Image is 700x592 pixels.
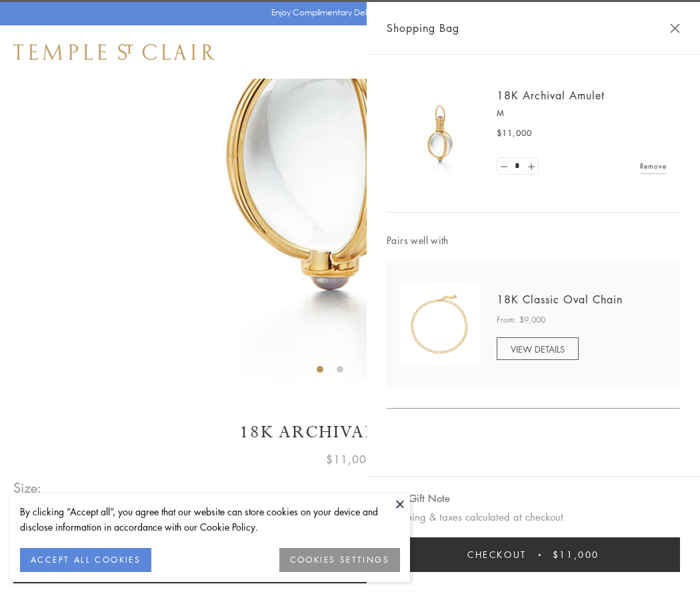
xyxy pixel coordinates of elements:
[400,285,480,365] img: N88865-OV18
[326,451,374,468] span: $11,000
[13,421,687,444] h1: 18K Archival Amulet
[497,127,532,140] span: $11,000
[387,233,680,248] span: Pairs well with
[20,548,151,572] button: ACCEPT ALL COOKIES
[497,337,579,360] a: VIEW DETAILS
[497,313,545,327] span: From: $9,000
[279,548,400,572] button: COOKIES SETTINGS
[670,23,680,33] button: Close Shopping Bag
[497,107,667,120] p: M
[400,93,480,173] img: 18K Archival Amulet
[497,292,623,307] a: 18K Classic Oval Chain
[524,158,537,175] a: Set quantity to 2
[387,537,680,572] button: Checkout $11,000
[387,490,450,507] button: Add Gift Note
[271,6,423,19] p: Enjoy Complimentary Delivery & Returns
[497,88,605,103] a: 18K Archival Amulet
[467,547,527,562] span: Checkout
[13,44,215,60] img: Temple St. Clair
[553,547,599,562] span: $11,000
[13,477,43,499] span: Size:
[387,19,459,37] span: Shopping Bag
[497,158,511,175] a: Set quantity to 0
[387,509,680,525] p: Shipping & taxes calculated at checkout
[511,343,565,355] span: VIEW DETAILS
[20,504,400,535] div: By clicking “Accept all”, you agree that our website can store cookies on your device and disclos...
[640,159,667,173] a: Remove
